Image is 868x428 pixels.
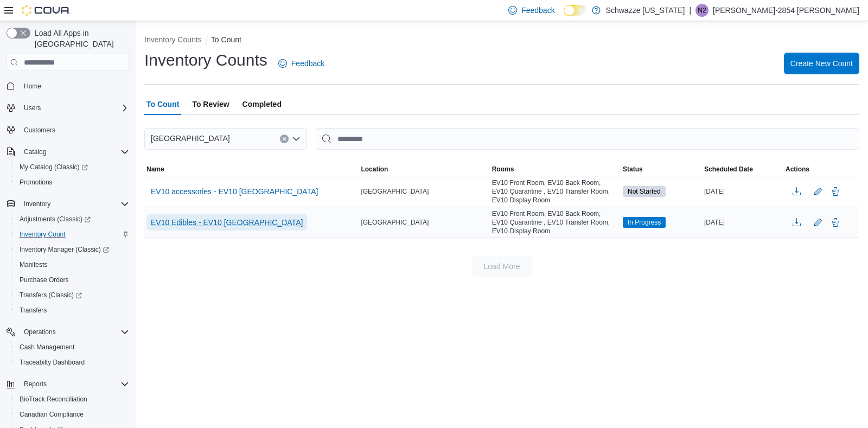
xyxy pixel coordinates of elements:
a: Purchase Orders [15,273,73,286]
nav: An example of EuiBreadcrumbs [144,34,859,47]
span: Operations [20,325,129,338]
button: Open list of options [292,135,301,143]
span: Location [361,165,388,174]
span: Home [24,82,41,91]
div: EV10 Front Room, EV10 Back Room, EV10 Quarantine , EV10 Transfer Room, EV10 Display Room [490,207,621,238]
span: BioTrack Reconciliation [15,393,129,406]
span: Customers [20,123,129,137]
span: Cash Management [15,341,129,354]
a: Promotions [15,176,57,189]
button: Reports [2,376,133,392]
span: Actions [786,165,809,174]
a: Manifests [15,258,52,271]
span: Transfers [15,304,129,317]
span: Adjustments (Classic) [20,215,91,223]
button: Operations [2,324,133,340]
span: Feedback [521,5,554,16]
span: Manifests [20,260,47,269]
a: Feedback [274,53,329,74]
button: Promotions [11,175,133,190]
span: Manifests [15,258,129,271]
span: Traceabilty Dashboard [20,358,85,367]
span: Not Started [623,186,666,197]
button: BioTrack Reconciliation [11,392,133,407]
button: Load More [471,255,532,277]
p: [PERSON_NAME]-2854 [PERSON_NAME] [713,4,859,17]
span: Inventory Manager (Classic) [15,243,129,256]
span: [GEOGRAPHIC_DATA] [361,218,429,227]
div: [DATE] [702,216,783,229]
button: Purchase Orders [11,272,133,288]
span: Reports [20,378,129,391]
span: BioTrack Reconciliation [20,395,87,404]
span: Name [146,165,164,174]
div: EV10 Front Room, EV10 Back Room, EV10 Quarantine , EV10 Transfer Room, EV10 Display Room [490,176,621,207]
a: Cash Management [15,341,79,354]
a: My Catalog (Classic) [11,159,133,175]
button: Clear input [280,135,289,143]
input: This is a search bar. After typing your query, hit enter to filter the results lower in the page. [316,128,859,150]
button: Location [359,163,489,176]
button: Users [2,100,133,116]
span: Adjustments (Classic) [15,213,129,226]
button: Delete [829,185,842,198]
span: Promotions [15,176,129,189]
span: Promotions [20,178,53,187]
div: [DATE] [702,185,783,198]
a: Customers [20,124,60,137]
input: Dark Mode [564,5,586,16]
img: Cova [22,5,71,16]
a: Adjustments (Classic) [15,213,95,226]
span: Operations [24,328,56,336]
span: Cash Management [20,343,74,352]
span: [GEOGRAPHIC_DATA] [151,132,230,145]
button: Canadian Compliance [11,407,133,422]
button: Inventory [2,196,133,212]
span: Catalog [20,145,129,158]
span: Dark Mode [564,16,564,17]
button: Customers [2,122,133,138]
button: Edit count details [812,214,825,231]
span: Rooms [492,165,514,174]
a: BioTrack Reconciliation [15,393,92,406]
span: In Progress [628,218,661,227]
button: Scheduled Date [702,163,783,176]
span: Transfers (Classic) [20,291,82,299]
a: Transfers (Classic) [11,288,133,303]
span: Transfers (Classic) [15,289,129,302]
span: Inventory [20,197,129,210]
h1: Inventory Counts [144,49,267,71]
span: Canadian Compliance [20,410,84,419]
span: Inventory Count [20,230,66,239]
span: Customers [24,126,55,135]
button: To Count [211,35,241,44]
button: Traceabilty Dashboard [11,355,133,370]
button: Create New Count [784,53,859,74]
span: Not Started [628,187,661,196]
span: Users [24,104,41,112]
span: Inventory [24,200,50,208]
span: EV10 accessories - EV10 [GEOGRAPHIC_DATA] [151,186,318,197]
button: Inventory Counts [144,35,202,44]
button: Users [20,101,45,114]
button: Operations [20,325,60,338]
button: Reports [20,378,51,391]
button: Manifests [11,257,133,272]
span: Completed [242,93,282,115]
button: Edit count details [812,183,825,200]
span: Scheduled Date [704,165,753,174]
button: Inventory [20,197,55,210]
span: Create New Count [790,58,853,69]
a: Traceabilty Dashboard [15,356,89,369]
button: Home [2,78,133,93]
span: To Count [146,93,179,115]
span: [GEOGRAPHIC_DATA] [361,187,429,196]
span: Catalog [24,148,46,156]
span: Traceabilty Dashboard [15,356,129,369]
div: Norberto-2854 Hernandez [695,4,709,17]
button: Transfers [11,303,133,318]
span: To Review [192,93,229,115]
span: Home [20,79,129,92]
a: Canadian Compliance [15,408,88,421]
span: In Progress [623,217,666,228]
